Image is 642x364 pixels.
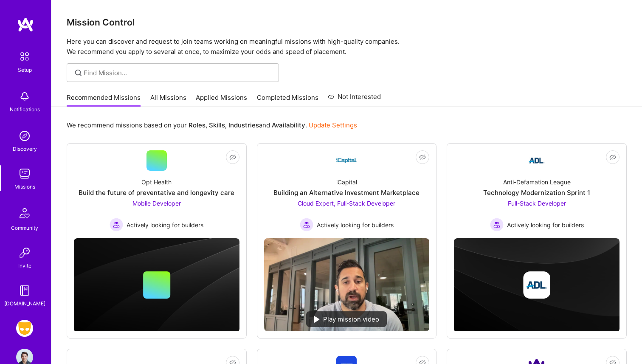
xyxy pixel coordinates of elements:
[264,150,430,231] a: Company LogoiCapitalBuilding an Alternative Investment MarketplaceCloud Expert, Full-Stack Develo...
[16,88,33,105] img: bell
[209,121,225,129] b: Skills
[306,311,387,327] div: Play mission video
[527,150,547,171] img: Company Logo
[229,154,236,161] i: icon EyeClosed
[127,220,203,229] span: Actively looking for builders
[110,218,123,231] img: Actively looking for builders
[336,150,357,171] img: Company Logo
[16,282,33,299] img: guide book
[454,238,619,332] img: cover
[14,320,35,337] a: Grindr: Mobile + BE + Cloud
[503,178,571,186] div: Anti-Defamation League
[189,121,206,129] b: Roles
[73,68,83,78] i: icon SearchGrey
[74,238,239,332] img: cover
[257,93,318,107] a: Completed Missions
[16,244,33,261] img: Invite
[17,17,34,32] img: logo
[79,188,234,197] div: Build the future of preventative and longevity care
[609,154,616,161] i: icon EyeClosed
[67,93,141,107] a: Recommended Missions
[14,203,35,223] img: Community
[141,178,172,186] div: Opt Health
[74,150,239,231] a: Opt HealthBuild the future of preventative and longevity careMobile Developer Actively looking fo...
[336,178,357,186] div: iCapital
[10,105,40,114] div: Notifications
[14,182,35,191] div: Missions
[132,200,181,207] span: Mobile Developer
[272,121,305,129] b: Availability
[228,121,259,129] b: Industries
[196,93,247,107] a: Applied Missions
[67,37,627,57] p: Here you can discover and request to join teams working on meaningful missions with high-quality ...
[67,17,627,28] h3: Mission Control
[483,188,590,197] div: Technology Modernization Sprint 1
[454,150,619,231] a: Company LogoAnti-Defamation LeagueTechnology Modernization Sprint 1Full-Stack Developer Actively ...
[16,320,33,337] img: Grindr: Mobile + BE + Cloud
[4,299,45,308] div: [DOMAIN_NAME]
[314,316,320,323] img: play
[16,48,34,65] img: setup
[273,188,420,197] div: Building an Alternative Investment Marketplace
[16,127,33,144] img: discovery
[507,220,584,229] span: Actively looking for builders
[490,218,504,231] img: Actively looking for builders
[264,238,430,331] img: No Mission
[150,93,186,107] a: All Missions
[508,200,566,207] span: Full-Stack Developer
[18,261,31,270] div: Invite
[13,144,37,153] div: Discovery
[317,220,394,229] span: Actively looking for builders
[18,65,32,74] div: Setup
[419,154,426,161] i: icon EyeClosed
[328,92,381,107] a: Not Interested
[16,165,33,182] img: teamwork
[298,200,395,207] span: Cloud Expert, Full-Stack Developer
[84,68,273,77] input: Find Mission...
[11,223,38,232] div: Community
[309,121,357,129] a: Update Settings
[300,218,313,231] img: Actively looking for builders
[67,121,357,130] p: We recommend missions based on your , , and .
[523,271,550,299] img: Company logo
